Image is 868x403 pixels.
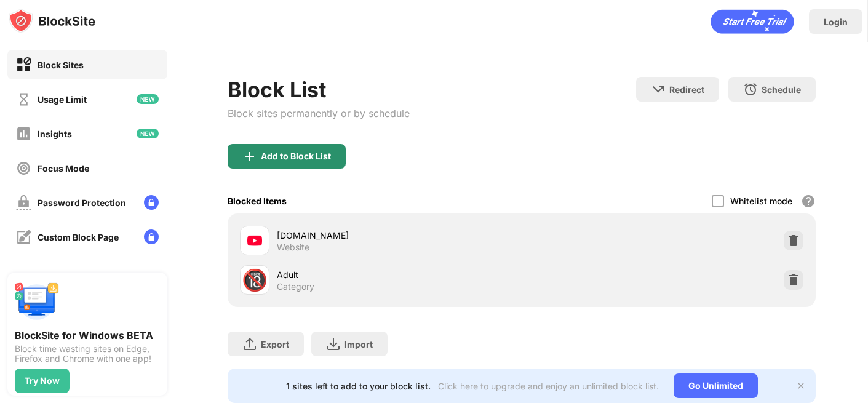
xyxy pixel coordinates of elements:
[15,344,160,364] div: Block time wasting sites on Edge, Firefox and Chrome with one app!
[277,281,314,292] div: Category
[824,17,848,27] div: Login
[38,163,89,174] div: Focus Mode
[344,339,373,349] div: Import
[16,92,31,107] img: time-usage-off.svg
[137,129,159,138] img: new-icon.svg
[228,196,287,206] div: Blocked Items
[9,9,95,33] img: logo-blocksite.svg
[669,84,704,95] div: Redirect
[38,60,84,70] div: Block Sites
[38,232,119,242] div: Custom Block Page
[144,229,159,244] img: lock-menu.svg
[277,268,522,281] div: Adult
[228,77,410,102] div: Block List
[16,161,31,176] img: focus-off.svg
[277,242,309,253] div: Website
[16,126,31,142] img: insights-off.svg
[25,376,60,386] div: Try Now
[762,84,801,95] div: Schedule
[16,57,31,73] img: block-on.svg
[16,264,31,279] img: settings-off.svg
[261,151,331,161] div: Add to Block List
[730,196,792,206] div: Whitelist mode
[15,329,160,341] div: BlockSite for Windows BETA
[144,195,159,210] img: lock-menu.svg
[16,229,31,245] img: customize-block-page-off.svg
[796,381,806,391] img: x-button.svg
[261,339,289,349] div: Export
[674,373,758,398] div: Go Unlimited
[38,129,72,139] div: Insights
[38,198,126,208] div: Password Protection
[242,268,268,293] div: 🔞
[286,381,431,391] div: 1 sites left to add to your block list.
[438,381,659,391] div: Click here to upgrade and enjoy an unlimited block list.
[711,9,794,34] div: animation
[38,94,87,105] div: Usage Limit
[228,107,410,119] div: Block sites permanently or by schedule
[277,229,522,242] div: [DOMAIN_NAME]
[137,94,159,104] img: new-icon.svg
[247,233,262,248] img: favicons
[15,280,59,324] img: push-desktop.svg
[16,195,31,210] img: password-protection-off.svg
